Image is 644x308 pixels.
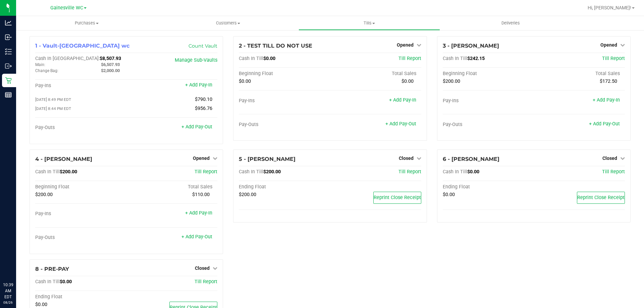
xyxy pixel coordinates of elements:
inline-svg: Retail [5,77,12,84]
span: Deliveries [492,20,529,26]
span: $6,507.93 [101,62,120,67]
span: Cash In Till [35,279,60,285]
span: $956.76 [195,106,212,111]
a: Till Report [195,279,217,285]
a: + Add Pay-In [185,210,212,216]
span: Cash In Till [239,169,263,175]
span: $0.00 [467,169,479,175]
div: Total Sales [534,71,625,77]
span: Customers [158,20,298,26]
a: Till Report [398,169,421,175]
div: Pay-Outs [239,122,330,128]
span: $8,507.93 [100,56,121,61]
button: Reprint Close Receipt [577,192,625,204]
inline-svg: Analytics [5,19,12,26]
inline-svg: Inventory [5,48,12,55]
span: $0.00 [443,192,455,197]
inline-svg: Inbound [5,34,12,41]
a: + Add Pay-In [389,97,416,103]
span: [DATE] 8:44 PM EDT [35,106,71,111]
span: 2 - TEST TILL DO NOT USE [239,43,312,49]
span: Reprint Close Receipt [577,195,625,200]
span: Closed [195,265,210,271]
span: Cash In Till [35,169,60,175]
span: $200.00 [443,78,460,84]
a: + Add Pay-Out [181,124,212,130]
div: Ending Float [443,184,534,190]
div: Total Sales [330,71,421,77]
a: Till Report [195,169,217,175]
span: Opened [193,156,210,161]
span: $0.00 [263,56,275,61]
div: Total Sales [126,184,218,190]
span: $0.00 [401,78,414,84]
a: + Add Pay-In [593,97,620,103]
span: Opened [600,42,617,48]
a: Purchases [16,16,157,30]
div: Pay-Ins [35,83,126,89]
span: 6 - [PERSON_NAME] [443,156,499,162]
span: Opened [397,42,414,48]
span: $200.00 [35,192,53,197]
a: + Add Pay-In [185,82,212,88]
div: Ending Float [35,294,126,300]
span: Tills [299,20,439,26]
div: Beginning Float [239,71,330,77]
div: Pay-Outs [35,235,126,241]
span: 5 - [PERSON_NAME] [239,156,296,162]
span: $0.00 [60,279,72,285]
a: Tills [299,16,440,30]
div: Pay-Outs [35,125,126,131]
div: Pay-Outs [443,122,534,128]
div: Pay-Ins [239,98,330,104]
a: Till Report [602,169,625,175]
a: Manage Sub-Vaults [175,57,217,63]
span: [DATE] 8:49 PM EDT [35,97,71,102]
span: Hi, [PERSON_NAME]! [588,5,631,10]
span: Change Bag: [35,68,58,73]
iframe: Resource center [7,254,27,274]
button: Reprint Close Receipt [373,192,421,204]
span: Reprint Close Receipt [374,195,421,200]
inline-svg: Reports [5,91,12,98]
span: $790.10 [195,97,212,102]
span: Main: [35,62,45,67]
div: Beginning Float [443,71,534,77]
iframe: Resource center unread badge [20,253,28,261]
a: Count Vault [189,43,217,49]
span: Cash In Till [443,56,467,61]
div: Beginning Float [35,184,126,190]
span: Cash In [GEOGRAPHIC_DATA]: [35,56,100,61]
a: + Add Pay-Out [181,234,212,240]
a: + Add Pay-Out [385,121,416,127]
a: Till Report [602,56,625,61]
a: Deliveries [440,16,581,30]
div: Pay-Ins [35,211,126,217]
span: $200.00 [263,169,281,175]
span: Closed [602,156,617,161]
span: $200.00 [60,169,77,175]
span: $172.50 [600,78,617,84]
span: Purchases [16,20,157,26]
span: 8 - PRE-PAY [35,266,69,272]
span: $110.00 [192,192,210,197]
span: 3 - [PERSON_NAME] [443,43,499,49]
p: 10:39 AM EDT [3,282,13,300]
span: $0.00 [35,302,47,307]
a: Till Report [398,56,421,61]
span: $242.15 [467,56,485,61]
inline-svg: Outbound [5,63,12,69]
span: Gainesville WC [50,5,83,11]
a: + Add Pay-Out [589,121,620,127]
span: 4 - [PERSON_NAME] [35,156,92,162]
div: Ending Float [239,184,330,190]
span: Closed [399,156,414,161]
p: 08/26 [3,300,13,305]
span: Cash In Till [443,169,467,175]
